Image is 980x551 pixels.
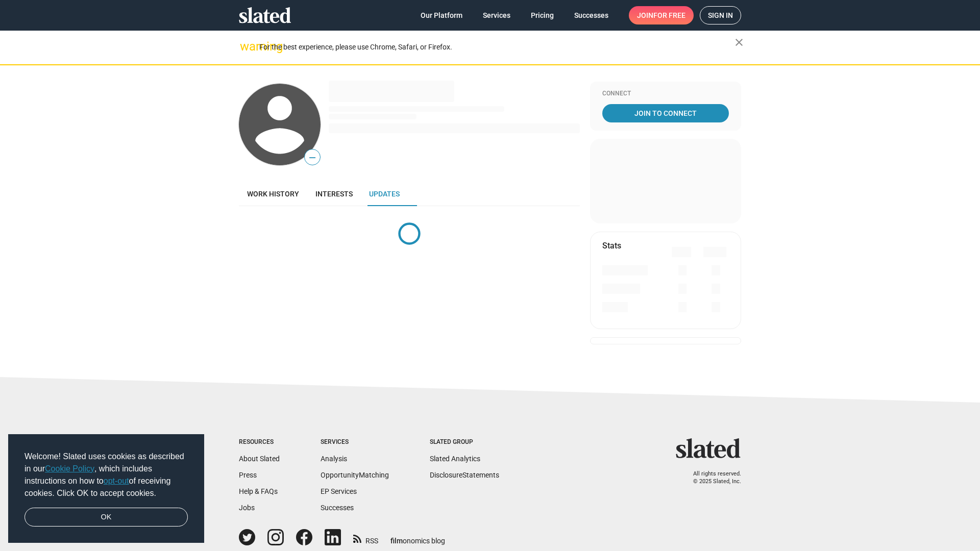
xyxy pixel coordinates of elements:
span: Join [637,6,685,24]
a: Joinfor free [629,6,694,24]
span: — [305,151,320,164]
a: Jobs [239,504,255,512]
span: Our Platform [421,6,462,24]
a: Analysis [321,455,347,463]
div: Services [321,438,389,446]
div: Connect [602,90,729,98]
span: for free [653,6,685,24]
span: Updates [369,190,400,198]
mat-card-title: Stats [602,240,621,251]
mat-icon: close [733,36,745,48]
a: dismiss cookie message [24,508,188,527]
a: Help & FAQs [239,487,278,495]
a: DisclosureStatements [430,471,499,479]
span: Successes [574,6,608,24]
a: Sign in [700,6,741,24]
a: OpportunityMatching [321,471,389,479]
div: Resources [239,438,280,446]
a: Work history [239,182,307,206]
a: Updates [361,182,408,206]
span: Work history [247,190,299,198]
a: Interests [307,182,361,206]
a: Services [475,6,519,24]
p: All rights reserved. © 2025 Slated, Inc. [682,470,741,485]
span: Interests [315,190,353,198]
a: filmonomics blog [390,528,445,546]
a: EP Services [321,487,357,495]
a: Our Platform [412,6,471,24]
a: Press [239,471,257,479]
div: Slated Group [430,438,499,446]
div: cookieconsent [8,434,204,543]
a: Successes [321,504,354,512]
a: RSS [353,530,378,546]
a: Join To Connect [602,104,729,122]
span: Sign in [708,7,733,24]
a: Successes [566,6,617,24]
span: Pricing [531,6,554,24]
a: Cookie Policy [45,464,94,473]
a: opt-out [104,477,129,485]
mat-icon: warning [240,40,252,53]
a: Pricing [523,6,562,24]
a: About Slated [239,455,280,463]
a: Slated Analytics [430,455,480,463]
span: Services [483,6,510,24]
span: film [390,537,403,545]
div: For the best experience, please use Chrome, Safari, or Firefox. [259,40,735,54]
span: Join To Connect [604,104,727,122]
span: Welcome! Slated uses cookies as described in our , which includes instructions on how to of recei... [24,450,188,499]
